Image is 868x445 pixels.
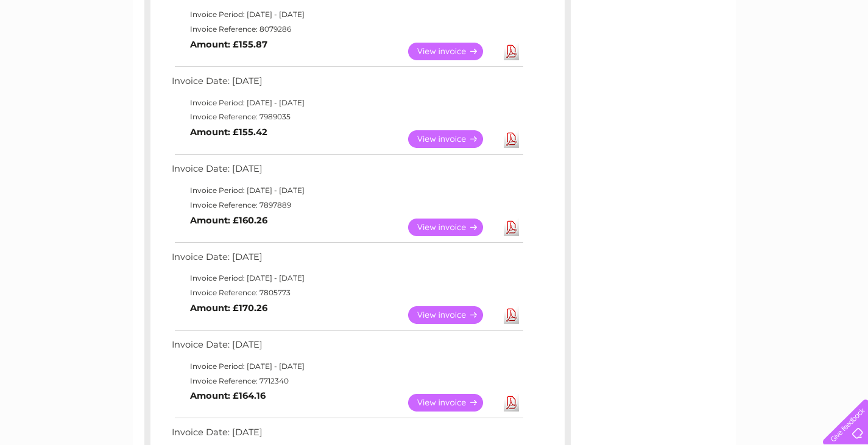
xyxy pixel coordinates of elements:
b: Amount: £170.26 [190,303,267,314]
td: Invoice Period: [DATE] - [DATE] [169,271,525,286]
div: Clear Business is a trading name of Verastar Limited (registered in [GEOGRAPHIC_DATA] No. 3667643... [147,7,722,59]
td: Invoice Date: [DATE] [169,161,525,183]
td: Invoice Date: [DATE] [169,337,525,359]
td: Invoice Period: [DATE] - [DATE] [169,7,525,22]
td: Invoice Period: [DATE] - [DATE] [169,96,525,110]
a: Download [504,130,519,148]
a: View [408,306,498,324]
a: View [408,219,498,236]
a: Contact [787,52,817,61]
td: Invoice Period: [DATE] - [DATE] [169,183,525,198]
a: 0333 014 3131 [638,6,722,21]
a: Telecoms [718,52,755,61]
a: View [408,394,498,412]
a: Download [504,394,519,412]
td: Invoice Reference: 7712340 [169,374,525,388]
a: Log out [828,52,857,61]
a: Download [504,43,519,60]
img: logo.png [30,32,93,69]
td: Invoice Reference: 8079286 [169,22,525,37]
b: Amount: £155.87 [190,39,267,50]
a: Energy [684,52,711,61]
td: Invoice Period: [DATE] - [DATE] [169,359,525,374]
td: Invoice Reference: 7897889 [169,198,525,212]
b: Amount: £164.16 [190,390,266,401]
a: View [408,43,498,60]
td: Invoice Reference: 7805773 [169,286,525,300]
b: Amount: £155.42 [190,127,267,138]
a: Water [654,52,677,61]
a: Download [504,219,519,236]
a: Blog [762,52,780,61]
b: Amount: £160.26 [190,215,267,226]
td: Invoice Date: [DATE] [169,73,525,96]
a: View [408,130,498,148]
td: Invoice Reference: 7989035 [169,110,525,124]
a: Download [504,306,519,324]
td: Invoice Date: [DATE] [169,249,525,272]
